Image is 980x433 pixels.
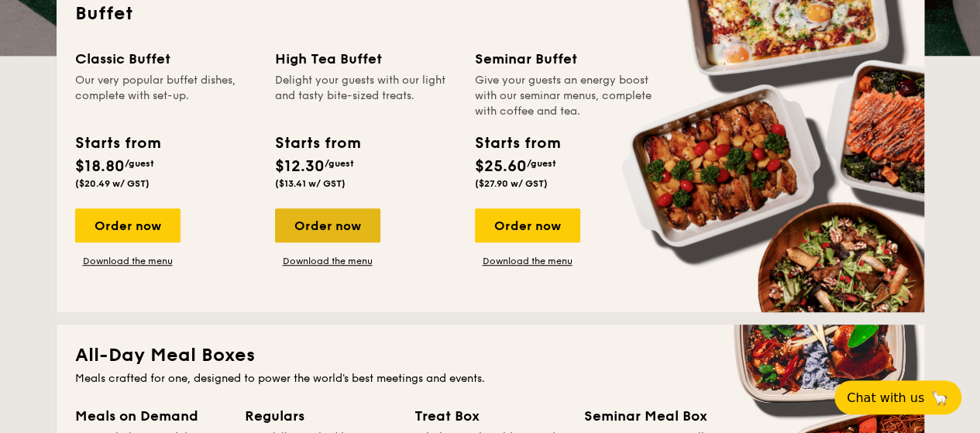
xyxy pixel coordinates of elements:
[475,48,656,70] div: Seminar Buffet
[475,132,559,155] div: Starts from
[847,390,924,405] span: Chat with us
[75,255,181,267] a: Download the menu
[75,208,181,242] div: Order now
[75,132,160,155] div: Starts from
[275,48,456,70] div: High Tea Buffet
[475,157,527,176] span: $25.60
[275,208,380,242] div: Order now
[930,389,949,407] span: 🦙
[275,255,380,267] a: Download the menu
[275,178,346,189] span: ($13.41 w/ GST)
[275,132,359,155] div: Starts from
[475,255,580,267] a: Download the menu
[75,2,906,26] h2: Buffet
[75,73,256,119] div: Our very popular buffet dishes, complete with set-up.
[584,405,735,427] div: Seminar Meal Box
[75,157,125,176] span: $18.80
[325,158,354,169] span: /guest
[527,158,556,169] span: /guest
[75,343,906,368] h2: All-Day Meal Boxes
[275,73,456,119] div: Delight your guests with our light and tasty bite-sized treats.
[275,157,325,176] span: $12.30
[475,178,548,189] span: ($27.90 w/ GST)
[75,48,256,70] div: Classic Buffet
[245,405,396,427] div: Regulars
[834,380,961,414] button: Chat with us🦙
[125,158,154,169] span: /guest
[75,371,906,387] div: Meals crafted for one, designed to power the world's best meetings and events.
[75,405,226,427] div: Meals on Demand
[475,208,580,242] div: Order now
[475,73,656,119] div: Give your guests an energy boost with our seminar menus, complete with coffee and tea.
[75,178,150,189] span: ($20.49 w/ GST)
[414,405,566,427] div: Treat Box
